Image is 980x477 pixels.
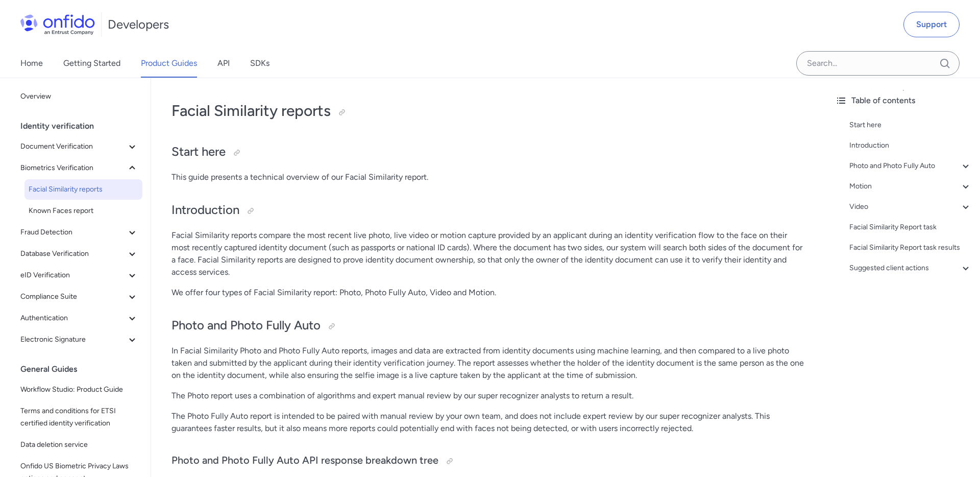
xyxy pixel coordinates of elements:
span: Compliance Suite [20,291,126,303]
span: Document Verification [20,140,126,153]
a: Support [903,12,960,37]
span: Authentication [20,312,126,324]
a: Known Faces report [24,201,142,221]
input: Onfido search input field [796,51,960,76]
h1: Facial Similarity reports [171,101,806,121]
span: Database Verification [20,248,126,260]
p: The Photo Fully Auto report is intended to be paired with manual review by your own team, and doe... [171,410,806,435]
button: Biometrics Verification [16,158,142,178]
button: eID Verification [16,265,142,285]
div: Table of contents [835,94,972,107]
p: This guide presents a technical overview of our Facial Similarity report. [171,171,806,183]
img: Onfido Logo [20,14,95,35]
a: Home [20,49,43,78]
h2: Introduction [171,202,806,219]
button: Authentication [16,308,142,328]
div: General Guides [20,359,146,379]
span: Overview [20,90,138,103]
span: Biometrics Verification [20,162,126,174]
h2: Start here [171,144,806,161]
a: API [217,49,230,78]
span: eID Verification [20,269,126,281]
a: Video [849,201,972,213]
a: Photo and Photo Fully Auto [849,160,972,172]
p: We offer four types of Facial Similarity report: Photo, Photo Fully Auto, Video and Motion. [171,287,806,299]
button: Document Verification [16,136,142,157]
a: Facial Similarity Report task results [849,242,972,254]
a: Product Guides [141,49,197,78]
span: Data deletion service [20,439,138,451]
a: Introduction [849,139,972,152]
button: Electronic Signature [16,329,142,350]
h3: Photo and Photo Fully Auto API response breakdown tree [171,453,806,469]
a: Facial Similarity Report task [849,221,972,233]
a: Getting Started [63,49,120,78]
a: Start here [849,119,972,131]
p: Facial Similarity reports compare the most recent live photo, live video or motion capture provid... [171,229,806,278]
a: Data deletion service [16,435,142,455]
span: Electronic Signature [20,333,126,346]
a: Overview [16,86,142,107]
a: Suggested client actions [849,262,972,274]
button: Compliance Suite [16,287,142,307]
span: Terms and conditions for ETSI certified identity verification [20,405,138,430]
button: Database Verification [16,244,142,264]
a: Workflow Studio: Product Guide [16,379,142,400]
button: Fraud Detection [16,222,142,243]
span: Workflow Studio: Product Guide [20,384,138,396]
p: In Facial Similarity Photo and Photo Fully Auto reports, images and data are extracted from ident... [171,345,806,381]
span: Facial Similarity reports [29,183,138,196]
p: The Photo report uses a combination of algorithms and expert manual review by our super recognize... [171,390,806,402]
a: Motion [849,180,972,193]
h2: Photo and Photo Fully Auto [171,317,806,335]
a: Facial Similarity reports [24,179,142,200]
span: Known Faces report [29,205,138,217]
div: Identity verification [20,116,146,136]
a: SDKs [250,49,269,78]
span: Fraud Detection [20,226,126,238]
a: Terms and conditions for ETSI certified identity verification [16,401,142,434]
h1: Developers [108,16,169,33]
